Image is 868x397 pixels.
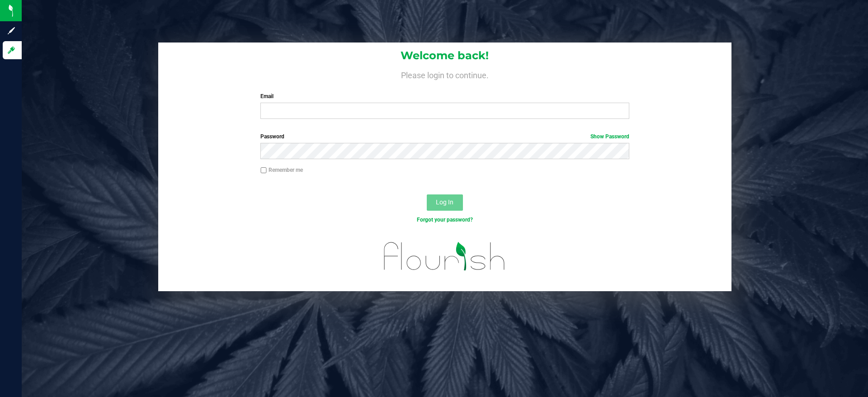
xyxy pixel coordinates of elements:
[260,133,284,140] span: Password
[260,167,267,174] input: Remember me
[417,217,473,223] a: Forgot your password?
[436,198,453,206] span: Log In
[7,26,16,35] inline-svg: Sign up
[158,69,731,80] h4: Please login to continue.
[158,50,731,61] h1: Welcome back!
[7,46,16,55] inline-svg: Log in
[427,194,463,211] button: Log In
[260,92,629,100] label: Email
[373,233,516,279] img: flourish_logo.svg
[590,133,629,140] a: Show Password
[260,166,303,174] label: Remember me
